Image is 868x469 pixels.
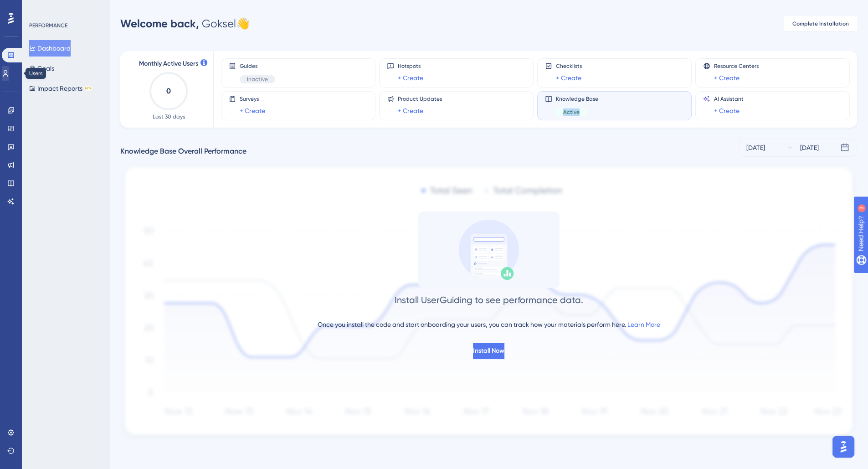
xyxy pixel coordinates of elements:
[627,321,660,328] a: Learn More
[84,86,92,91] div: BETA
[120,17,199,30] span: Welcome back,
[473,345,504,356] span: Install Now
[784,16,857,31] button: Complete Installation
[714,95,744,103] span: AI Assistant
[556,95,598,103] span: Knowledge Base
[714,62,759,70] span: Resource Centers
[139,58,198,69] span: Monthly Active Users
[21,2,57,13] span: Need Help?
[120,146,247,157] span: Knowledge Base Overall Performance
[240,105,265,116] a: + Create
[556,72,581,83] a: + Create
[800,142,819,153] div: [DATE]
[240,62,275,70] span: Guides
[29,40,71,57] button: Dashboard
[398,62,423,70] span: Hotspots
[563,108,580,116] span: Active
[398,95,442,103] span: Product Updates
[63,5,66,12] div: 3
[120,164,857,441] img: 1ec67ef948eb2d50f6bf237e9abc4f97.svg
[714,105,740,116] a: + Create
[398,72,423,83] a: + Create
[120,16,250,31] div: Goksel 👋
[153,113,185,120] span: Last 30 days
[29,80,92,97] button: Impact ReportsBETA
[746,142,765,153] div: [DATE]
[398,105,423,116] a: + Create
[240,95,265,103] span: Surveys
[29,60,54,77] button: Goals
[318,319,660,330] div: Once you install the code and start onboarding your users, you can track how your materials perfo...
[395,294,583,306] div: Install UserGuiding to see performance data.
[556,62,582,70] span: Checklists
[247,76,268,83] span: Inactive
[714,72,740,83] a: + Create
[29,22,67,29] div: PERFORMANCE
[830,433,857,460] iframe: UserGuiding AI Assistant Launcher
[473,343,504,359] button: Install Now
[792,20,849,27] span: Complete Installation
[166,87,171,95] text: 0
